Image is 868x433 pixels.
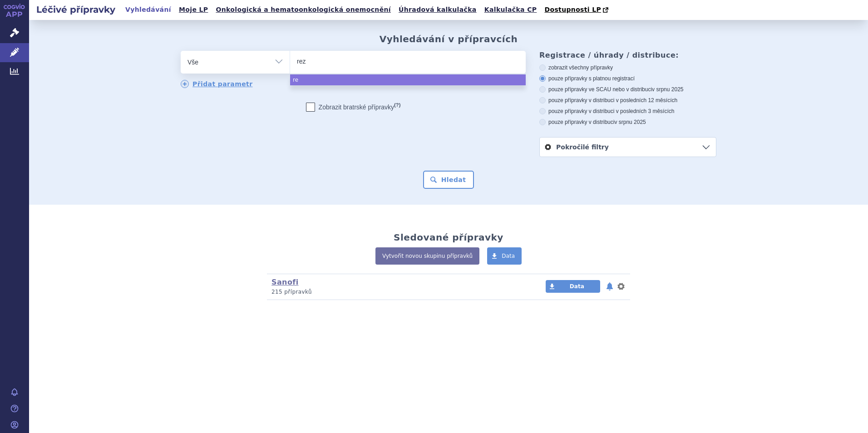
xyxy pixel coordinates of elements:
h3: Registrace / úhrady / distribuce: [539,51,716,59]
label: pouze přípravky v distribuci [539,118,716,126]
h2: Vyhledávání v přípravcích [380,34,518,44]
a: Kalkulačka CP [482,4,540,16]
a: Onkologická a hematoonkologická onemocnění [213,4,394,16]
a: Sanofi [271,278,299,286]
abbr: (?) [394,102,400,108]
span: 215 přípravků [271,289,312,295]
label: pouze přípravky ve SCAU nebo v distribuci [539,86,716,93]
h2: Léčivé přípravky [29,3,123,16]
a: Pokročilé filtry [540,138,716,157]
li: re [290,74,526,85]
label: pouze přípravky s platnou registrací [539,75,716,82]
label: zobrazit všechny přípravky [539,64,716,71]
a: Data [546,280,600,293]
button: Hledat [423,171,474,189]
a: Dostupnosti LP [542,4,613,16]
label: pouze přípravky v distribuci v posledních 3 měsících [539,108,716,115]
span: v srpnu 2025 [652,86,683,93]
button: notifikace [605,281,614,292]
span: v srpnu 2025 [614,119,646,125]
span: Dostupnosti LP [544,6,601,13]
a: Úhradová kalkulačka [396,4,479,16]
span: Data [502,253,515,259]
a: Moje LP [176,4,211,16]
a: Přidat parametr [181,80,253,88]
label: Zobrazit bratrské přípravky [306,103,401,112]
button: nastavení [616,281,626,292]
a: Vytvořit novou skupinu přípravků [375,247,479,265]
label: pouze přípravky v distribuci v posledních 12 měsících [539,97,716,104]
a: Data [487,247,522,265]
span: Data [570,283,584,290]
h2: Sledované přípravky [394,232,503,243]
a: Vyhledávání [123,4,174,16]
